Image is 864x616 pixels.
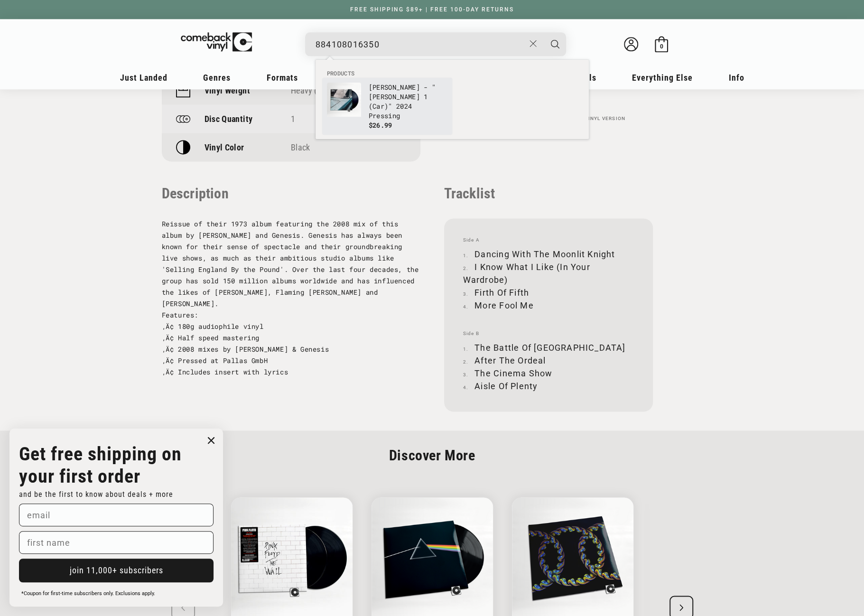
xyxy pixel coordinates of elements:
span: Info [729,73,744,83]
li: More Fool Me [463,299,634,312]
li: The Battle Of [GEOGRAPHIC_DATA] [463,341,634,354]
span: Everything Else [632,73,693,83]
li: I Know What I Like (In Your Wardrobe) [463,261,634,286]
li: After The Ordeal [463,354,634,367]
button: Close [524,33,542,54]
li: Aisle Of Plenty [463,380,634,392]
button: join 11,000+ subscribers [19,559,214,582]
span: Black [291,142,310,152]
li: Products [322,69,582,78]
div: Products [316,60,589,139]
li: The Cinema Show [463,367,634,380]
p: Description [162,185,420,202]
li: Dancing With The Moonlit Knight [463,248,634,261]
img: Peter Gabriel - "Peter Gabriel 1 (Car)" 2024 Pressing [327,83,361,117]
input: first name [19,531,214,554]
p: Vinyl Color [204,142,244,152]
p: Reissue of their 1973 album featuring the 2008 mix of this album by [PERSON_NAME] and Genesis. Ge... [162,218,420,378]
span: $26.99 [369,121,392,130]
p: [PERSON_NAME] - "[PERSON_NAME] 1 (Car)" 2024 Pressing [369,83,447,121]
p: Tracklist [444,185,653,202]
span: Just Landed [120,73,167,83]
input: email [19,504,214,526]
span: Side A [463,237,634,243]
li: products: Peter Gabriel - "Peter Gabriel 1 (Car)" 2024 Pressing [322,78,452,135]
span: Formats [267,73,298,83]
li: Firth Of Fifth [463,286,634,299]
div: Search [305,32,566,56]
p: Disc Quantity [204,114,253,124]
span: Side B [463,331,634,336]
a: Peter Gabriel - "Peter Gabriel 1 (Car)" 2024 Pressing [PERSON_NAME] - "[PERSON_NAME] 1 (Car)" 202... [327,83,447,130]
span: *Coupon for first-time subscribers only. Exclusions apply. [21,590,155,597]
span: 0 [660,43,663,50]
a: FREE SHIPPING $89+ | FREE 100-DAY RETURNS [341,6,523,13]
button: Search [543,32,567,56]
span: 1 [291,114,295,124]
input: When autocomplete results are available use up and down arrows to review and enter to select [316,35,525,54]
strong: Get free shipping on your first order [19,443,182,487]
span: Genres [203,73,231,83]
span: and be the first to know about deals + more [19,490,173,499]
button: Close dialog [204,433,218,448]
